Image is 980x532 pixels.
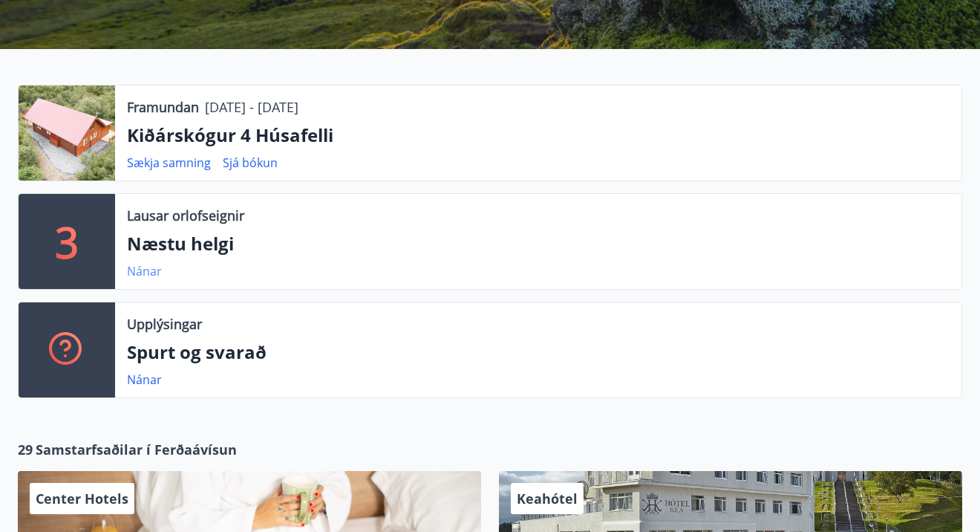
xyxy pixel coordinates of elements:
a: Nánar [127,263,162,279]
p: 3 [55,213,79,270]
span: Center Hotels [36,490,128,507]
a: Sækja samning [127,155,211,171]
span: Keahótel [517,490,578,507]
a: Sjá bókun [223,155,278,171]
p: Spurt og svarað [127,340,950,365]
p: Framundan [127,97,199,117]
p: [DATE] - [DATE] [205,97,298,117]
p: Upplýsingar [127,314,202,334]
span: Samstarfsaðilar í Ferðaávísun [36,440,237,459]
span: 29 [18,440,33,459]
p: Lausar orlofseignir [127,206,244,225]
p: Kiðárskógur 4 Húsafelli [127,123,950,148]
a: Nánar [127,372,162,388]
p: Næstu helgi [127,231,950,256]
